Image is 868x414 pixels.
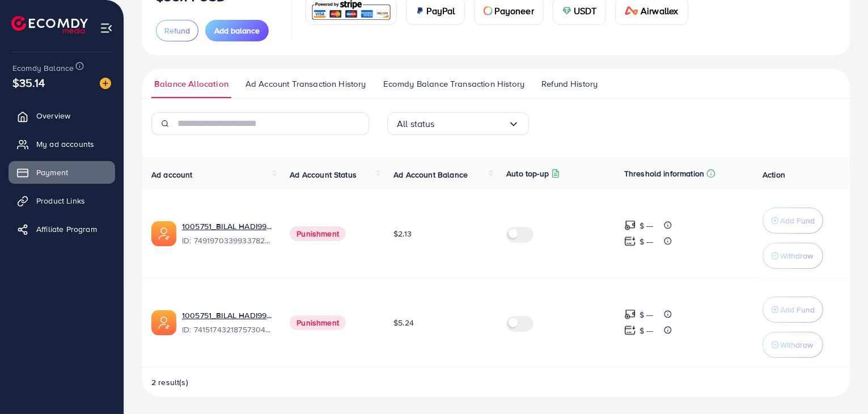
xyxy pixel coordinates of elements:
input: Search for option [435,115,508,133]
a: 1005751_BILAL HADI99 2_1744360281193 [182,221,272,232]
span: Payment [36,167,68,178]
button: Withdraw [763,243,823,269]
span: $35.14 [12,74,45,91]
span: PayPal [427,4,455,18]
span: Product Links [36,195,85,206]
img: top-up amount [624,309,636,320]
button: Add Fund [763,208,823,234]
p: Threshold information [624,167,704,180]
span: ID: 7491970339933782033 [182,235,272,246]
img: menu [100,22,113,35]
span: 2 result(s) [151,377,188,388]
p: Add Fund [780,303,815,316]
img: logo [11,16,88,33]
img: ic-ads-acc.e4c84228.svg [151,221,176,246]
div: Search for option [387,112,529,135]
img: top-up amount [624,235,636,247]
button: Withdraw [763,332,823,358]
div: <span class='underline'>1005751_BILAL HADI99 2_1744360281193</span></br>7491970339933782033 [182,221,272,247]
p: Withdraw [780,338,813,352]
span: Ad Account Transaction History [245,78,366,90]
img: top-up amount [624,219,636,231]
p: $ --- [640,219,654,233]
span: Ecomdy Balance [12,62,74,74]
a: Affiliate Program [9,218,115,240]
img: card [625,6,638,15]
a: Overview [9,104,115,127]
span: Refund History [541,78,598,90]
a: Product Links [9,189,115,212]
span: Affiliate Program [36,223,97,235]
span: Balance Allocation [154,78,228,90]
span: Ad Account Status [290,169,357,180]
span: USDT [574,4,597,18]
span: $5.24 [393,317,414,328]
span: My ad accounts [36,138,94,150]
p: Withdraw [780,249,813,263]
span: Ecomdy Balance Transaction History [383,78,524,90]
span: Refund [164,25,190,36]
img: image [100,78,111,89]
p: Add Fund [780,214,815,227]
span: Punishment [290,226,346,241]
a: 1005751_BILAL HADI99_1726479818189 [182,310,272,321]
img: ic-ads-acc.e4c84228.svg [151,310,176,335]
button: Add balance [205,20,269,41]
a: My ad accounts [9,133,115,155]
span: All status [397,115,435,133]
button: Refund [156,20,198,41]
button: Add Fund [763,297,823,323]
span: Ad account [151,169,193,180]
p: $ --- [640,324,654,337]
img: card [562,6,571,15]
p: $ --- [640,235,654,248]
p: $ --- [640,308,654,322]
a: Payment [9,161,115,184]
span: Airwallex [641,4,678,18]
img: card [484,6,493,15]
p: Auto top-up [506,167,549,180]
span: Action [763,169,785,180]
img: card [416,6,425,15]
span: ID: 7415174321875730433 [182,324,272,335]
div: <span class='underline'>1005751_BILAL HADI99_1726479818189</span></br>7415174321875730433 [182,310,272,336]
iframe: Chat [820,363,859,405]
span: Ad Account Balance [393,169,468,180]
span: $2.13 [393,228,412,239]
span: Punishment [290,315,346,330]
span: Payoneer [495,4,534,18]
span: Overview [36,110,70,121]
span: Add balance [214,25,260,36]
img: top-up amount [624,324,636,336]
